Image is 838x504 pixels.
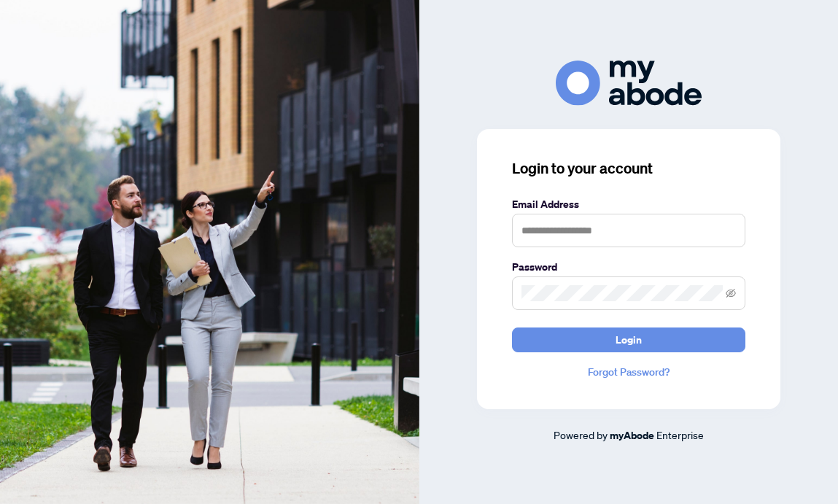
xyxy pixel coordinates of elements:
span: Powered by [554,428,608,441]
a: Forgot Password? [512,364,745,380]
span: eye-invisible [726,288,736,298]
span: Enterprise [656,428,704,441]
h3: Login to your account [512,158,745,179]
a: myAbode [610,427,654,443]
img: ma-logo [556,61,702,105]
span: Login [616,328,642,352]
button: Login [512,327,745,352]
label: Email Address [512,196,745,212]
label: Password [512,259,745,275]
